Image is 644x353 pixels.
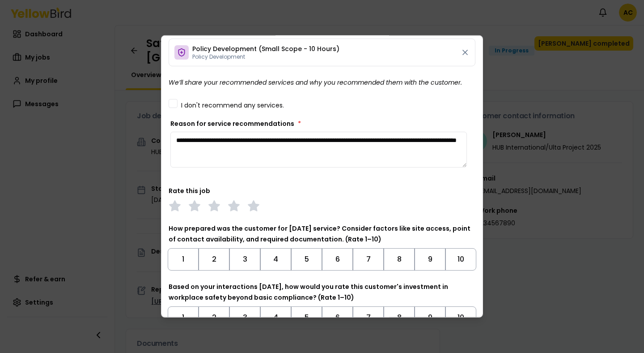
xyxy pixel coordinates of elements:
[170,119,301,128] label: Reason for service recommendations
[445,248,476,271] button: Toggle 10
[181,102,284,108] label: I don't recommend any services.
[192,53,339,60] span: Policy Development
[169,224,470,244] label: How prepared was the customer for [DATE] service? Consider factors like site access, point of con...
[353,306,384,329] button: Toggle 7
[384,306,415,329] button: Toggle 8
[169,78,462,87] i: We’ll share your recommended services and why you recommended them with the customer.
[415,248,445,271] button: Toggle 9
[192,44,339,53] span: Policy Development (Small Scope - 10 Hours)
[169,186,210,195] label: Rate this job
[384,248,415,271] button: Toggle 8
[415,306,445,329] button: Toggle 9
[353,248,384,271] button: Toggle 7
[169,282,448,302] label: Based on your interactions [DATE], how would you rate this customer's investment in workplace saf...
[260,248,291,271] button: Toggle 4
[445,306,476,329] button: Toggle 10
[168,306,199,329] button: Toggle 1
[199,306,229,329] button: Toggle 2
[229,248,260,271] button: Toggle 3
[260,306,291,329] button: Toggle 4
[322,248,353,271] button: Toggle 6
[291,306,322,329] button: Toggle 5
[229,306,260,329] button: Toggle 3
[168,248,199,271] button: Toggle 1
[199,248,229,271] button: Toggle 2
[322,306,353,329] button: Toggle 6
[291,248,322,271] button: Toggle 5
